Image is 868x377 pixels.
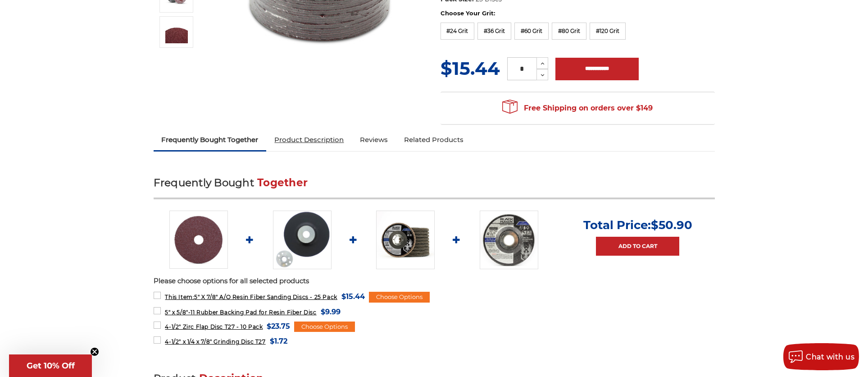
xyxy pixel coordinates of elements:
a: Product Description [266,130,352,150]
span: $1.72 [270,335,287,347]
strong: This Item: [165,294,194,300]
span: 5" x 5/8"-11 Rubber Backing Pad for Resin Fiber Disc [165,309,316,316]
span: Chat with us [806,353,854,361]
a: Reviews [352,130,396,150]
a: Related Products [396,130,472,150]
button: Chat with us [783,343,859,370]
span: $50.90 [651,218,692,232]
div: Get 10% OffClose teaser [9,354,92,377]
span: Get 10% Off [27,361,75,371]
a: Frequently Bought Together [154,130,267,150]
span: 5" X 7/8" A/O Resin Fiber Sanding Discs - 25 Pack [165,294,337,300]
span: Together [257,176,308,189]
img: 5" X 7/8" A/O Resin Fiber Sanding Discs - 25 Pack [165,21,188,43]
span: 4-1/2" Zirc Flap Disc T27 - 10 Pack [165,323,263,330]
img: 5 inch aluminum oxide resin fiber disc [169,211,228,269]
div: Choose Options [294,322,355,332]
button: Close teaser [90,347,99,356]
span: Frequently Bought [154,176,254,189]
span: $15.44 [341,290,365,303]
span: Free Shipping on orders over $149 [502,99,653,117]
span: 4-1/2" x 1/4 x 7/8" Grinding Disc T27 [165,338,265,345]
a: Add to Cart [596,237,679,256]
div: Choose Options [369,292,430,303]
span: $9.99 [321,306,341,318]
p: Total Price: [583,218,692,232]
label: Choose Your Grit: [441,9,715,18]
span: $15.44 [441,57,500,79]
p: Please choose options for all selected products [154,276,715,286]
span: $23.75 [267,320,290,332]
